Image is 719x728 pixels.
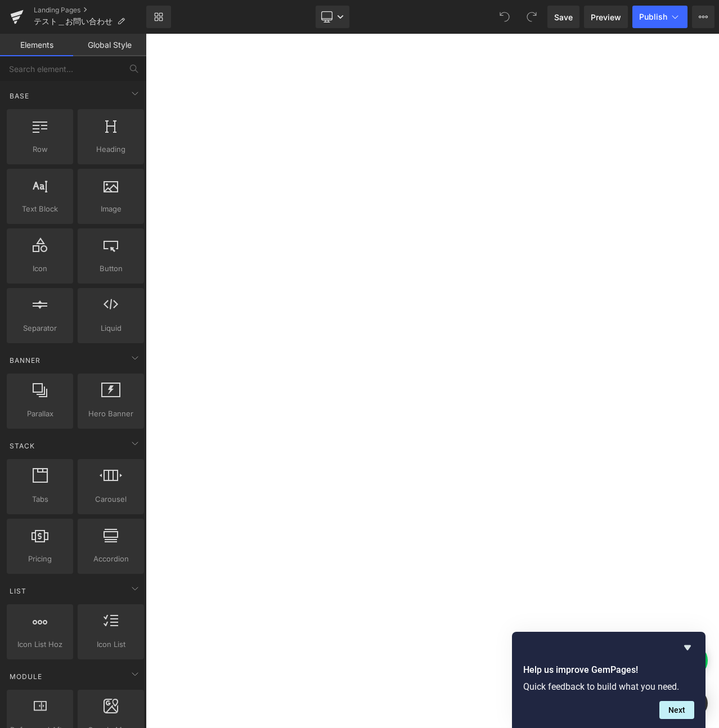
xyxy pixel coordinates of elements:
span: Button [81,263,141,275]
span: Text Block [10,203,70,215]
span: Heading [81,143,141,155]
span: Publish [639,12,667,21]
span: Icon List [81,639,141,650]
span: Save [554,11,573,23]
h2: Help us improve GemPages! [523,663,694,677]
span: Separator [10,322,70,334]
span: Carousel [81,493,141,505]
p: Quick feedback to build what you need. [523,681,694,692]
a: Landing Pages [34,6,146,15]
span: Icon [10,263,70,275]
span: Accordion [81,553,141,565]
span: Preview [591,11,621,23]
span: Pricing [10,553,70,565]
span: Hero Banner [81,408,141,420]
a: New Library [146,6,171,28]
span: Liquid [81,322,141,334]
span: Icon List Hoz [10,639,70,650]
span: Image [81,203,141,215]
a: Global Style [73,34,146,56]
span: Parallax [10,408,70,420]
span: List [8,586,28,596]
span: Module [8,671,43,682]
a: Preview [584,6,628,28]
button: Hide survey [681,641,694,654]
span: テスト＿お問い合わせ [34,17,113,26]
button: More [692,6,714,28]
span: Tabs [10,493,70,505]
span: Base [8,91,30,101]
button: Next question [659,701,694,719]
span: Row [10,143,70,155]
div: Help us improve GemPages! [523,641,694,719]
span: Banner [8,355,42,366]
button: Redo [520,6,543,28]
span: Stack [8,441,36,451]
button: Publish [632,6,687,28]
button: Undo [493,6,516,28]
